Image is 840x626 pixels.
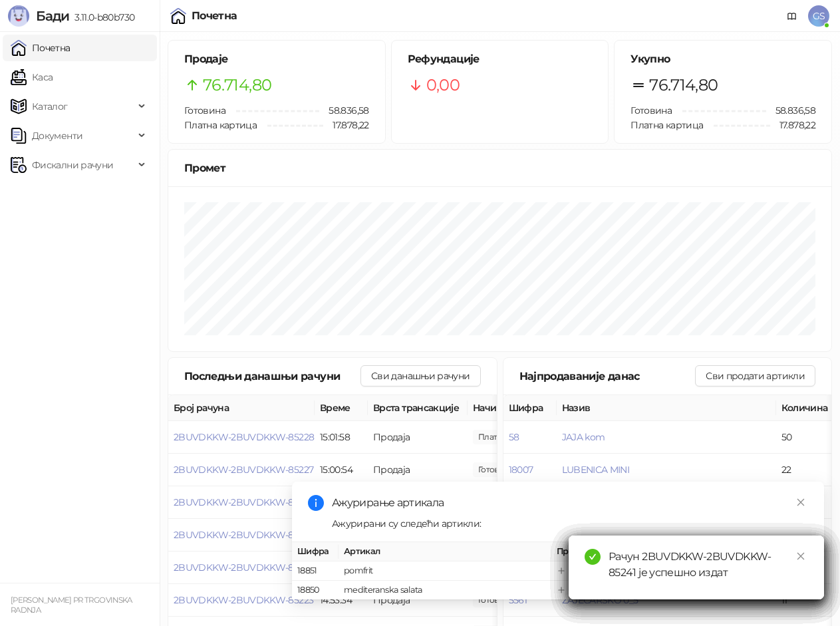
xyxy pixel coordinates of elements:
[174,464,313,476] button: 2BUVDKKW-2BUVDKKW-85227
[184,368,360,385] div: Последњи данашњи рачуни
[426,73,460,98] span: 0,00
[368,395,468,421] th: Врста трансакције
[174,529,313,541] button: 2BUVDKKW-2BUVDKKW-85225
[332,516,808,531] div: Ажурирани су следећи артикли:
[32,93,68,120] span: Каталог
[473,430,544,444] span: 215,00
[796,551,805,561] span: close
[630,51,815,67] h5: Укупно
[184,119,257,131] span: Платна картица
[368,454,468,486] td: Продаја
[203,73,271,98] span: 76.714,80
[332,495,808,511] div: Ажурирање артикала
[308,495,324,511] span: info-circle
[8,5,29,27] img: Logo
[519,368,696,385] div: Најпродаваније данас
[473,462,518,477] span: 270,00
[339,561,551,581] td: pomfrit
[174,594,313,606] button: 2BUVDKKW-2BUVDKKW-85223
[585,549,601,565] span: check-circle
[315,421,368,454] td: 15:01:58
[292,561,339,581] td: 18851
[174,496,314,508] button: 2BUVDKKW-2BUVDKKW-85226
[781,5,803,27] a: Документација
[32,122,82,149] span: Документи
[174,561,314,573] button: 2BUVDKKW-2BUVDKKW-85224
[339,542,551,561] th: Артикал
[32,152,113,178] span: Фискални рачуни
[11,35,70,61] a: Почетна
[766,103,815,118] span: 58.836,58
[503,395,557,421] th: Шифра
[11,595,132,615] small: [PERSON_NAME] PR TRGOVINSKA RADNJA
[315,454,368,486] td: 15:00:54
[468,395,601,421] th: Начини плаћања
[315,395,368,421] th: Време
[323,118,368,132] span: 17.878,22
[509,431,519,443] button: 58
[292,581,339,600] td: 18850
[11,64,53,90] a: Каса
[796,498,805,507] span: close
[630,104,672,116] span: Готовина
[776,421,836,454] td: 50
[562,464,630,476] button: LUBENICA MINI
[192,11,237,21] div: Почетна
[562,431,605,443] button: JAJA kom
[695,365,815,387] button: Сви продати артикли
[360,365,480,387] button: Сви данашњи рачуни
[770,118,815,132] span: 17.878,22
[69,11,134,23] span: 3.11.0-b80b730
[408,51,593,67] h5: Рефундације
[808,5,829,27] span: GS
[368,421,468,454] td: Продаја
[509,464,533,476] button: 18007
[292,542,339,561] th: Шифра
[184,104,225,116] span: Готовина
[184,51,369,67] h5: Продаје
[776,454,836,486] td: 22
[630,119,703,131] span: Платна картица
[174,431,314,443] button: 2BUVDKKW-2BUVDKKW-85228
[184,160,815,176] div: Промет
[339,581,551,600] td: mediteranska salata
[551,542,651,561] th: Промена
[609,549,808,581] div: Рачун 2BUVDKKW-2BUVDKKW-85241 је успешно издат
[319,103,368,118] span: 58.836,58
[168,395,315,421] th: Број рачуна
[557,395,776,421] th: Назив
[793,549,808,563] a: Close
[793,495,808,510] a: Close
[776,395,836,421] th: Количина
[36,8,69,24] span: Бади
[649,73,718,98] span: 76.714,80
